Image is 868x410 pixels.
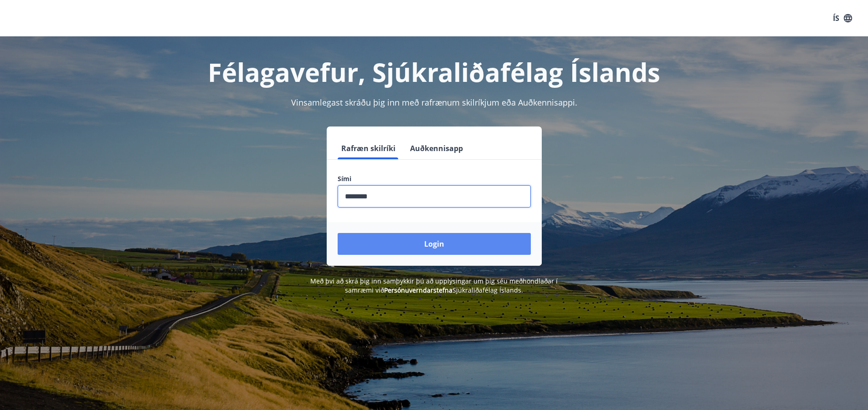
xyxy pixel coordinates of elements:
[310,277,558,294] span: Með því að skrá þig inn samþykkir þú að upplýsingar um þig séu meðhöndlaðar í samræmi við Sjúkral...
[291,97,577,108] span: Vinsamlegast skráðu þig inn með rafrænum skilríkjum eða Auðkennisappi.
[338,174,531,183] label: Sími
[338,137,399,159] button: Rafræn skilríki
[338,233,531,255] button: Login
[828,10,857,26] button: ÍS
[384,286,452,294] a: Persónuverndarstefna
[117,55,751,89] h1: Félagavefur, Sjúkraliðafélag Íslands
[406,137,467,159] button: Auðkennisapp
